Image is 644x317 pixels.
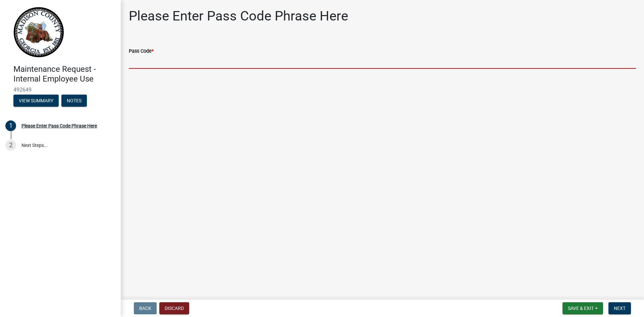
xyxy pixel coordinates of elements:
span: Back [139,306,151,311]
wm-modal-confirm: Summary [13,98,59,104]
div: 2 [5,140,16,151]
span: Save & Exit [568,306,594,311]
div: 1 [5,120,16,131]
label: Pass Code [129,49,154,54]
button: Notes [61,95,87,107]
img: Madison County, Georgia [13,7,64,57]
wm-modal-confirm: Notes [61,98,87,104]
span: Next [614,306,626,311]
div: Please Enter Pass Code Phrase Here [21,123,97,128]
span: 492649 [13,87,107,93]
button: Next [608,302,631,314]
h1: Please Enter Pass Code Phrase Here [129,8,348,24]
button: Save & Exit [562,302,603,314]
button: Discard [159,302,189,314]
h4: Maintenance Request - Internal Employee Use [13,64,115,84]
button: Back [134,302,157,314]
button: View Summary [13,95,59,107]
